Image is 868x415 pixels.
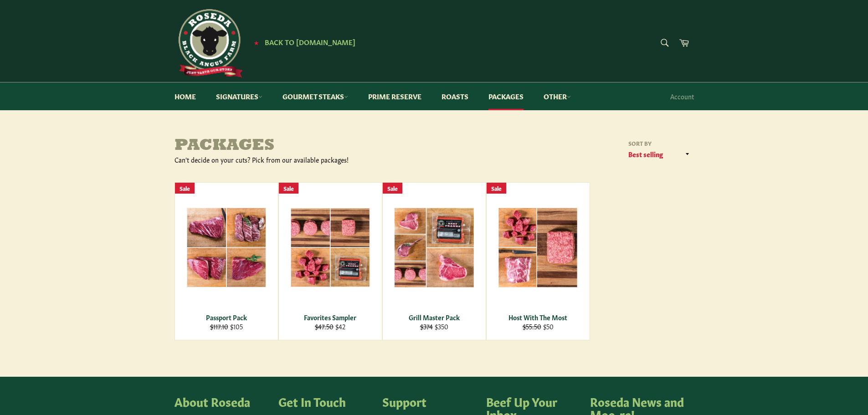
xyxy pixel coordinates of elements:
[388,322,480,331] div: $350
[498,207,578,288] img: Host With The Most
[626,139,694,147] label: Sort by
[186,207,267,287] img: Passport Pack
[180,322,272,331] div: $105
[359,82,431,110] a: Prime Reserve
[420,322,433,331] s: $374
[492,313,584,322] div: Host With The Most
[284,313,376,322] div: Favorites Sampler
[382,182,486,340] a: Grill Master Pack Grill Master Pack $374 $350
[175,395,269,408] h4: About Roseda
[487,183,506,194] div: Sale
[279,183,298,194] div: Sale
[666,83,699,110] a: Account
[207,82,272,110] a: Signatures
[249,39,355,46] a: ★ Back to [DOMAIN_NAME]
[210,322,228,331] s: $117.10
[278,182,382,340] a: Favorites Sampler Favorites Sampler $47.50 $42
[254,39,259,46] span: ★
[273,82,357,110] a: Gourmet Steaks
[523,322,541,331] s: $55.50
[278,395,373,408] h4: Get In Touch
[492,322,584,331] div: $50
[394,207,474,288] img: Grill Master Pack
[265,37,355,46] span: Back to [DOMAIN_NAME]
[284,322,376,331] div: $42
[175,182,278,340] a: Passport Pack Passport Pack $117.10 $105
[290,208,370,287] img: Favorites Sampler
[175,137,434,155] h1: Packages
[383,183,402,194] div: Sale
[180,313,272,322] div: Passport Pack
[388,313,480,322] div: Grill Master Pack
[534,82,580,110] a: Other
[479,82,533,110] a: Packages
[165,82,205,110] a: Home
[175,183,195,194] div: Sale
[175,9,243,77] img: Roseda Beef
[382,395,477,408] h4: Support
[175,155,434,164] div: Can't decide on your cuts? Pick from our available packages!
[315,322,334,331] s: $47.50
[486,182,590,340] a: Host With The Most Host With The Most $55.50 $50
[432,82,478,110] a: Roasts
